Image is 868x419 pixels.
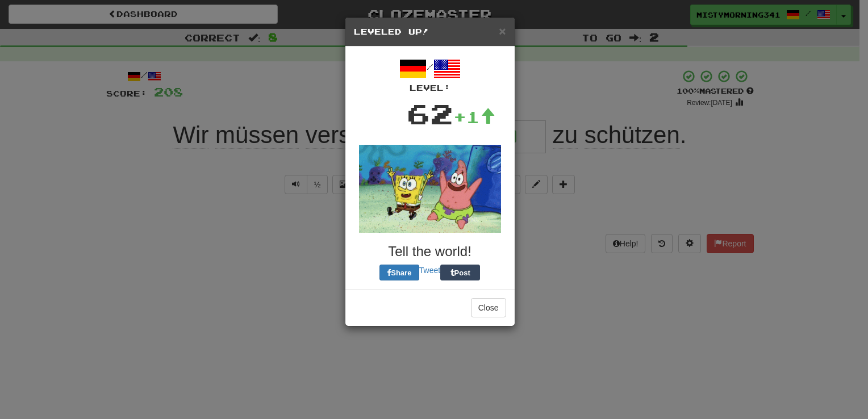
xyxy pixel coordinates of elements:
h3: Tell the world! [354,244,506,259]
button: Share [379,265,419,280]
button: Close [499,25,506,37]
img: spongebob-53e4afb176f15ec50bbd25504a55505dc7932d5912ae3779acb110eb58d89fe3.gif [359,145,501,233]
span: × [499,24,506,37]
div: 62 [407,94,453,133]
a: Tweet [419,266,440,275]
button: Post [440,265,480,280]
button: Close [471,298,506,317]
div: Level: [354,82,506,94]
div: +1 [453,106,495,128]
div: / [354,55,506,94]
h5: Leveled Up! [354,26,506,37]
